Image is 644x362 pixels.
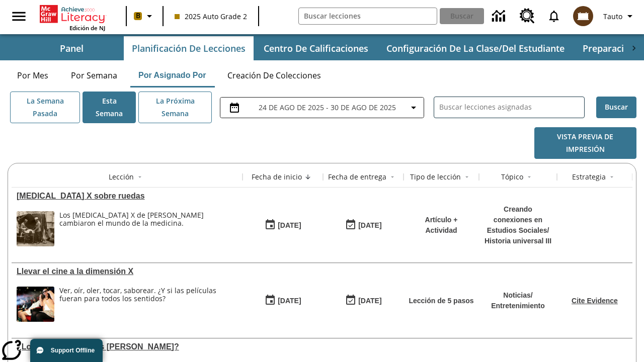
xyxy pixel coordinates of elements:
button: Buscar [596,97,636,118]
button: Panel [21,36,122,60]
div: [DATE] [358,295,381,307]
button: Support Offline [30,339,103,362]
a: Llevar el cine a la dimensión X, Lecciones [17,267,237,276]
div: ¿Lo quieres con papas fritas? [17,342,237,351]
div: Estrategia [572,172,606,182]
div: Lección [109,172,134,182]
a: Rayos X sobre ruedas, Lecciones [17,192,237,201]
span: 2025 Auto Grade 2 [175,11,247,22]
button: 08/24/25: Primer día en que estuvo disponible la lección [261,216,304,235]
p: Creando conexiones en Estudios Sociales / [484,204,552,236]
span: 24 de ago de 2025 - 30 de ago de 2025 [259,102,396,113]
button: Planificación de lecciones [124,36,254,60]
svg: Collapse Date Range Filter [408,102,420,114]
div: Pestañas siguientes [624,36,644,60]
button: Sort [461,171,473,183]
button: 08/18/25: Primer día en que estuvo disponible la lección [261,291,304,310]
button: Por asignado por [130,63,214,87]
div: Llevar el cine a la dimensión X [17,267,237,276]
span: Tauto [603,11,622,22]
button: Sort [606,171,618,183]
span: Edición de NJ [69,24,105,32]
div: Fecha de inicio [252,172,302,182]
div: Los [MEDICAL_DATA] X de [PERSON_NAME] cambiaron el mundo de la medicina. [59,211,237,228]
a: Portada [40,4,105,24]
button: Abrir el menú lateral [4,2,34,31]
a: Notificaciones [541,3,567,29]
div: Portada [40,3,105,32]
div: Fecha de entrega [328,172,386,182]
a: ¿Lo quieres con papas fritas?, Lecciones [17,342,237,351]
button: Por semana [63,63,125,87]
div: [DATE] [358,219,381,232]
button: Sort [134,171,146,183]
input: Buscar campo [299,8,437,24]
button: Creación de colecciones [219,63,329,87]
p: Noticias / [491,290,545,301]
img: El panel situado frente a los asientos rocía con agua nebulizada al feliz público en un cine equi... [17,287,54,322]
div: Rayos X sobre ruedas [17,192,237,201]
div: [DATE] [278,219,301,232]
img: Foto en blanco y negro de dos personas uniformadas colocando a un hombre en una máquina de rayos ... [17,211,54,246]
div: Subbarra de navegación [20,36,624,60]
p: Entretenimiento [491,301,545,311]
span: B [136,10,140,22]
p: Lección de 5 pasos [409,296,473,306]
button: Boost El color de la clase es anaranjado claro. Cambiar el color de la clase. [130,7,159,25]
button: Centro de calificaciones [256,36,376,60]
button: Seleccione el intervalo de fechas opción del menú [224,102,420,114]
div: Tópico [501,172,523,182]
a: Cite Evidence [572,297,618,305]
a: Centro de recursos, Se abrirá en una pestaña nueva. [514,3,541,30]
button: 08/24/25: Último día en que podrá accederse la lección [342,291,385,310]
button: 08/24/25: Último día en que podrá accederse la lección [342,216,385,235]
a: Centro de información [486,3,514,30]
button: Vista previa de impresión [534,127,636,159]
div: [DATE] [278,295,301,307]
p: Artículo + Actividad [409,215,474,236]
button: La semana pasada [10,92,80,123]
button: Sort [302,171,314,183]
button: Por mes [8,63,58,87]
button: Sort [523,171,535,183]
button: Escoja un nuevo avatar [567,3,599,29]
button: La próxima semana [138,92,212,123]
button: Esta semana [83,92,136,123]
div: Tipo de lección [410,172,461,182]
p: Historia universal III [484,236,552,246]
span: Support Offline [51,347,95,354]
input: Buscar lecciones asignadas [439,100,584,115]
button: Perfil/Configuración [599,7,640,25]
div: Ver, oír, oler, tocar, saborear. ¿Y si las películas fueran para todos los sentidos? [59,287,237,322]
img: avatar image [573,6,593,26]
div: Ver, oír, oler, tocar, saborear. ¿Y si las películas fueran para todos los sentidos? [59,287,237,304]
div: Los rayos X de Marie Curie cambiaron el mundo de la medicina. [59,211,237,246]
button: Configuración de la clase/del estudiante [378,36,573,60]
button: Sort [386,171,398,183]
